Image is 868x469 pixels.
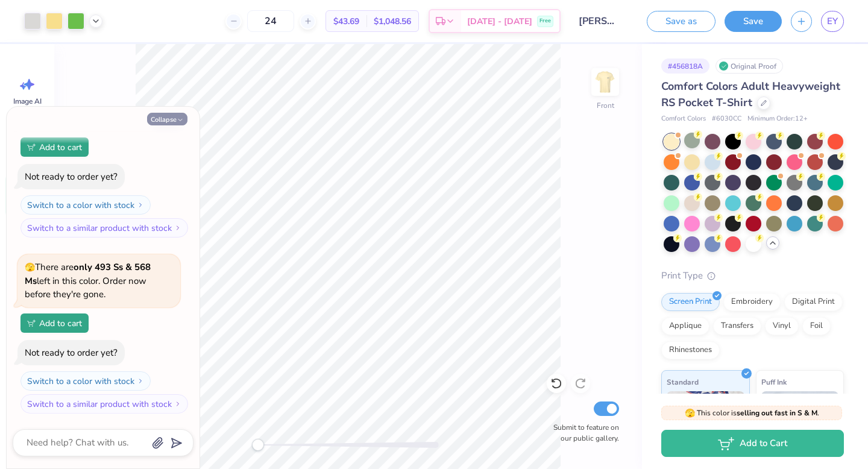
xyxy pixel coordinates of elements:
div: Rhinestones [661,341,720,359]
div: # 456818A [661,58,709,74]
span: $43.69 [333,15,359,28]
div: Foil [802,317,831,335]
span: # 6030CC [712,114,741,124]
span: Image AI [13,96,42,106]
img: Puff Ink [761,391,839,452]
a: EY [821,11,844,32]
button: Save as [647,11,715,32]
label: Submit to feature on our public gallery. [547,422,619,444]
div: Transfers [713,317,761,335]
button: Switch to a color with stock [20,195,151,215]
img: Switch to a similar product with stock [174,400,181,408]
span: [DATE] - [DATE] [467,15,532,28]
button: Switch to a color with stock [20,371,151,391]
button: Add to cart [20,137,89,157]
strong: selling out fast in S & M [737,408,817,418]
img: Front [593,70,617,94]
img: Standard [667,391,744,452]
div: Original Proof [715,58,783,74]
span: Standard [667,376,699,388]
input: – – [247,10,294,32]
span: This color is . [685,408,819,418]
span: Comfort Colors Adult Heavyweight RS Pocket T-Shirt [661,79,840,110]
div: Not ready to order yet? [25,171,118,183]
div: Digital Print [784,293,843,311]
span: 🫣 [25,262,35,273]
button: Switch to a similar product with stock [20,218,188,238]
button: Save [725,11,782,32]
div: Accessibility label [252,439,264,451]
strong: only 493 Ss & 568 Ms [25,261,151,287]
div: Print Type [661,269,844,283]
span: $1,048.56 [374,15,411,28]
div: Embroidery [723,293,781,311]
div: Screen Print [661,293,720,311]
img: Switch to a color with stock [137,201,144,209]
img: Add to cart [27,143,36,151]
img: Switch to a color with stock [137,377,144,385]
span: Puff Ink [761,376,787,388]
span: There are left in this color. Order now before they're gone. [25,261,151,300]
span: 🫣 [685,408,695,419]
div: Not ready to order yet? [25,347,118,359]
button: Add to Cart [661,430,844,457]
div: Vinyl [765,317,799,335]
div: Applique [661,317,709,335]
span: EY [827,14,838,28]
span: Minimum Order: 12 + [747,114,808,124]
button: Add to cart [20,313,89,333]
img: Add to cart [27,319,36,327]
div: Front [597,100,614,111]
span: Comfort Colors [661,114,706,124]
span: Free [539,17,551,25]
input: Untitled Design [570,9,629,33]
button: Switch to a similar product with stock [20,394,188,414]
img: Switch to a similar product with stock [174,224,181,231]
button: Collapse [147,113,187,125]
